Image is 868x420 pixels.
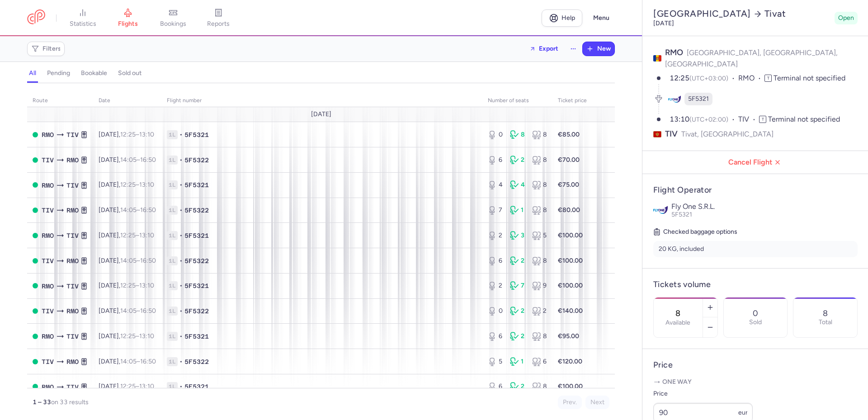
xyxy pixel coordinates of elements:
figure: 5F airline logo [668,93,681,105]
span: TIV [42,155,54,165]
span: 5F5321 [184,382,209,391]
span: [DATE], [99,332,154,340]
span: 5F5321 [184,231,209,240]
span: Cancel Flight [650,158,861,166]
span: Filters [42,45,61,52]
span: TIV [66,231,79,241]
time: 12:25 [120,332,136,340]
time: 12:25 [120,231,136,239]
span: 5F5322 [184,206,209,215]
span: bookings [160,20,186,28]
span: Export [539,45,558,52]
span: TIV [66,180,79,190]
div: 6 [532,357,547,366]
span: RMO [66,306,79,316]
strong: €100.00 [558,382,583,390]
span: RMO [42,331,54,341]
strong: €100.00 [558,257,583,264]
time: 13:10 [139,382,154,390]
div: 7 [510,281,525,290]
time: 12:25 [120,181,136,189]
button: New [583,42,614,56]
div: 3 [510,231,525,240]
span: RMO [42,180,54,190]
span: RMO [66,357,79,367]
span: eur [738,409,748,416]
span: • [179,180,183,189]
span: 5F5321 [184,281,209,290]
h2: [GEOGRAPHIC_DATA] Tivat [653,8,831,19]
span: 1L [167,256,178,265]
img: Fly One S.R.L. logo [653,203,668,217]
span: 5F5322 [184,256,209,265]
span: 5F5321 [671,211,692,218]
span: TIV [738,114,759,125]
span: Terminal not specified [774,74,845,82]
time: 12:25 [120,282,136,289]
time: [DATE] [653,19,674,27]
span: • [179,130,183,139]
span: [DATE] [311,111,331,118]
time: 16:50 [140,206,156,214]
span: 5F5321 [184,130,209,139]
div: 6 [488,382,503,391]
span: Help [561,14,575,21]
h4: sold out [118,69,142,77]
span: • [179,256,183,265]
h4: pending [47,69,70,77]
span: 1L [167,357,178,366]
span: • [179,307,183,316]
span: RMO [66,205,79,215]
span: [DATE], [99,206,156,214]
span: RMO [66,256,79,266]
span: 5F5322 [184,156,209,165]
strong: €140.00 [558,307,583,315]
div: 1 [510,206,525,215]
a: reports [196,8,241,28]
a: CitizenPlane red outlined logo [27,9,45,26]
span: • [179,156,183,165]
button: Prev. [558,396,582,409]
span: – [120,181,154,189]
h4: all [29,69,36,77]
div: 2 [510,382,525,391]
span: [DATE], [99,231,154,239]
div: 4 [510,180,525,189]
a: Help [542,9,582,27]
span: – [120,307,156,315]
span: • [179,281,183,290]
div: 2 [510,156,525,165]
span: – [120,156,156,164]
div: 2 [510,256,525,265]
div: 2 [510,307,525,316]
div: 8 [532,156,547,165]
time: 14:05 [120,257,137,264]
div: 2 [510,332,525,341]
h4: Tickets volume [653,279,858,290]
span: – [120,257,156,264]
label: Price [653,388,753,399]
p: 0 [753,309,758,318]
p: One way [653,378,858,387]
span: RMO [42,382,54,392]
span: 1L [167,332,178,341]
div: 6 [488,256,503,265]
span: – [120,282,154,289]
span: TIV [42,256,54,266]
strong: €100.00 [558,282,583,289]
span: [DATE], [99,181,154,189]
span: RMO [665,47,683,57]
time: 16:50 [140,257,156,264]
span: 5F5321 [688,94,709,104]
span: – [120,382,154,390]
a: bookings [151,8,196,28]
time: 12:25 [120,131,136,138]
span: 1L [167,180,178,189]
span: [DATE], [99,131,154,138]
span: TIV [66,130,79,140]
span: – [120,206,156,214]
span: TIV [665,128,678,140]
button: Menu [588,9,615,27]
span: • [179,357,183,366]
span: on 33 results [51,398,89,406]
